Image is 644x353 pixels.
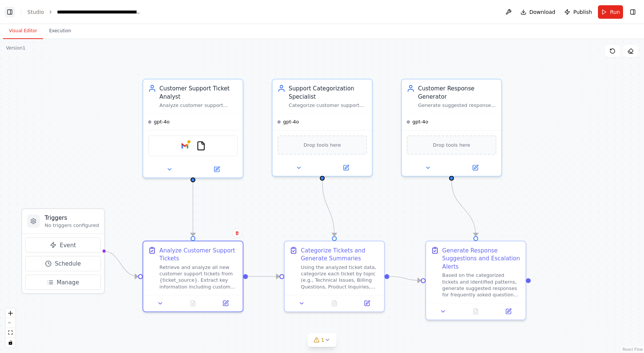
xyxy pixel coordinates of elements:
nav: breadcrumb [27,8,141,16]
span: Publish [573,8,592,16]
button: Event [25,237,101,253]
div: Generate Response Suggestions and Escalation Alerts [442,246,520,270]
button: Run [598,5,623,19]
span: 1 [321,336,325,344]
button: zoom out [6,318,15,328]
button: Visual Editor [3,23,43,39]
p: No triggers configured [45,222,99,228]
span: Drop tools here [304,141,341,149]
div: Based on the categorized tickets and identified patterns, generate suggested responses for freque... [442,272,520,298]
div: TriggersNo triggers configuredEventScheduleManage [21,208,105,294]
button: Delete node [232,228,242,238]
button: No output available [459,306,493,316]
button: Schedule [25,256,101,271]
button: No output available [176,299,210,308]
span: Download [529,8,556,16]
div: Customer Response Generator [418,84,496,101]
g: Edge from bf98882f-5a9b-4833-819c-d4e87f413678 to aa6c3ce5-8bc2-4050-b667-762e907b9089 [389,272,421,284]
div: Categorize Tickets and Generate Summaries [301,246,379,262]
span: Schedule [55,260,81,268]
button: Open in side panel [353,299,381,308]
div: Analyze customer support tickets from {ticket_source} to extract key information, determine urgen... [160,102,238,108]
div: Support Categorization Specialist [289,84,367,101]
button: Hide right sidebar [628,7,638,17]
button: toggle interactivity [6,338,15,347]
button: Open in side panel [212,299,239,308]
g: Edge from 83432455-6ebf-412c-b724-149e4117d821 to c632c7ad-55cd-4909-8266-6664148ad84d [189,182,197,236]
button: No output available [317,299,351,308]
div: Version 1 [6,45,25,51]
img: Google gmail [180,141,190,151]
g: Edge from cad40a38-7240-4d05-8d79-55c0068a1a04 to aa6c3ce5-8bc2-4050-b667-762e907b9089 [447,181,480,236]
span: Run [610,8,620,16]
button: Execution [43,23,77,39]
div: Retrieve and analyze all new customer support tickets from {ticket_source}. Extract key informati... [160,264,238,290]
div: Customer Response GeneratorGenerate suggested responses for frequently asked questions and common... [401,79,502,177]
div: Using the analyzed ticket data, categorize each ticket by topic (e.g., Technical Issues, Billing ... [301,264,379,290]
g: Edge from triggers to c632c7ad-55cd-4909-8266-6664148ad84d [103,247,138,281]
button: Download [517,5,559,19]
div: Support Categorization SpecialistCategorize customer support tickets by topic (technical issues, ... [272,79,373,177]
div: React Flow controls [6,308,15,347]
img: FileReadTool [196,141,206,151]
a: React Flow attribution [623,347,643,351]
h3: Triggers [45,214,99,222]
a: Studio [27,9,44,15]
div: Categorize Tickets and Generate SummariesUsing the analyzed ticket data, categorize each ticket b... [284,240,385,312]
div: Generate Response Suggestions and Escalation AlertsBased on the categorized tickets and identifie... [425,240,526,320]
button: Open in side panel [452,163,498,173]
button: Open in side panel [323,163,369,173]
span: gpt-4o [412,119,428,125]
button: fit view [6,328,15,338]
button: Manage [25,275,101,290]
div: Analyze Customer Support Tickets [160,246,238,262]
div: Generate suggested responses for frequently asked questions and common issues. Create escalation ... [418,102,496,108]
button: Open in side panel [194,164,240,174]
button: Show left sidebar [4,7,15,17]
button: 1 [308,333,337,347]
div: Analyze Customer Support TicketsRetrieve and analyze all new customer support tickets from {ticke... [142,240,243,312]
g: Edge from e0892b7e-34ad-41f7-a062-c7996eee6d47 to bf98882f-5a9b-4833-819c-d4e87f413678 [318,181,338,236]
button: Open in side panel [495,306,522,316]
div: Customer Support Ticket Analyst [160,84,238,101]
span: Event [60,241,76,249]
span: Manage [57,278,79,287]
div: Categorize customer support tickets by topic (technical issues, billing, product questions, compl... [289,102,367,108]
button: Publish [561,5,595,19]
g: Edge from c632c7ad-55cd-4909-8266-6664148ad84d to bf98882f-5a9b-4833-819c-d4e87f413678 [248,272,279,281]
button: zoom in [6,308,15,318]
span: gpt-4o [154,119,170,125]
div: Customer Support Ticket AnalystAnalyze customer support tickets from {ticket_source} to extract k... [142,79,243,178]
span: Drop tools here [433,141,470,149]
span: gpt-4o [283,119,299,125]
